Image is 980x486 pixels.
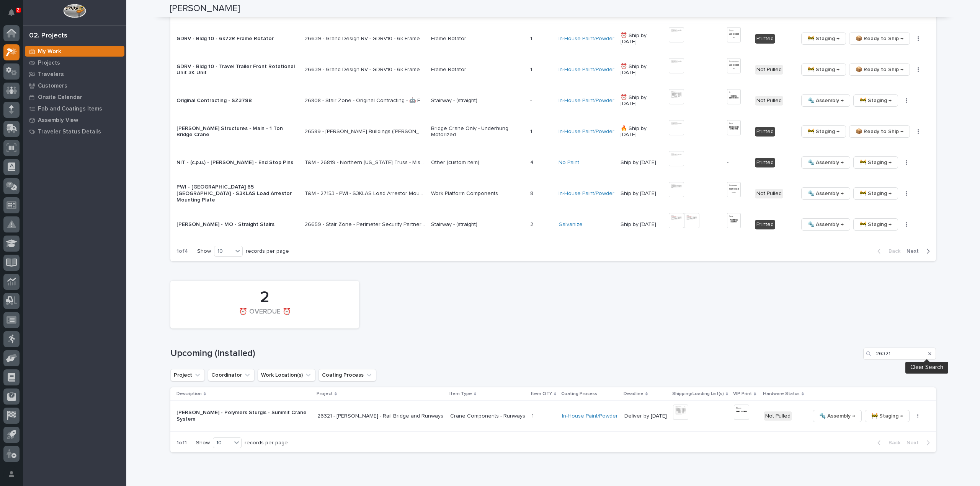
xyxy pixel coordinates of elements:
p: Projects [38,60,60,67]
a: In-House Paint/Powder [559,190,614,197]
p: Travelers [38,71,64,78]
p: Show [196,440,210,446]
p: Project [317,390,333,398]
tr: [PERSON_NAME] - MO - Straight Stairs26659 - Stair Zone - Perimeter Security Partners - MO - Strai... [170,209,936,240]
p: VIP Print [733,390,752,398]
span: Next [906,439,923,446]
button: 🔩 Assembly → [801,94,850,107]
div: Printed [755,34,775,44]
p: GDRV - Bldg 10 - Travel Trailer Front Rotational Unit 3K Unit [176,63,299,76]
span: 📦 Ready to Ship → [856,65,903,74]
button: Back [871,248,903,255]
p: 8 [530,189,535,197]
p: 26639 - Grand Design RV - GDRV10 - 6k Frame Rotation Unit [305,34,426,42]
span: 📦 Ready to Ship → [856,34,903,43]
tr: GDRV - Bldg 10 - 6k72R Frame Rotator26639 - Grand Design RV - GDRV10 - 6k Frame Rotation Unit2663... [170,23,936,54]
span: 🚧 Staging → [860,220,892,229]
button: Next [903,439,936,446]
a: Travelers [23,68,126,80]
p: Ship by [DATE] [621,190,662,197]
button: 🔩 Assembly → [801,218,850,231]
p: Other (custom item) [431,159,524,166]
h1: Upcoming (Installed) [170,348,860,359]
a: Onsite Calendar [23,91,126,103]
p: 2 [530,220,535,228]
div: Not Pulled [755,65,783,75]
p: 26589 - Zook Buildings (Stoltzfus Structures) - 1 Ton Bridge [305,127,426,135]
p: ⏰ Ship by [DATE] [621,94,662,107]
p: Original Contracting - SZ3788 [176,98,299,104]
p: 1 [532,411,535,419]
tr: GDRV - Bldg 10 - Travel Trailer Front Rotational Unit 3K Unit26639 - Grand Design RV - GDRV10 - 6... [170,54,936,85]
button: 🚧 Staging → [853,187,898,200]
p: records per page [245,440,288,446]
p: GDRV - Bldg 10 - 6k72R Frame Rotator [176,36,299,42]
p: Frame Rotator [431,36,524,42]
div: Not Pulled [755,96,783,106]
p: NIT - (c.p.u.) - [PERSON_NAME] - End Stop Pins [176,159,299,166]
span: 🔩 Assembly → [819,411,855,421]
p: 1 of 1 [170,434,193,452]
p: Frame Rotator [431,67,524,73]
button: Next [903,248,936,255]
a: Assembly View [23,114,126,126]
p: Stairway - (straight) [431,98,524,104]
span: 🚧 Staging → [808,65,840,74]
tr: NIT - (c.p.u.) - [PERSON_NAME] - End Stop PinsT&M - 26819 - Northern [US_STATE] Truss - Misc. Pla... [170,147,936,178]
span: 🔩 Assembly → [808,220,844,229]
button: Work Location(s) [258,369,315,381]
p: Onsite Calendar [38,94,82,101]
div: 10 [213,439,232,447]
p: records per page [246,248,289,255]
a: Projects [23,57,126,68]
div: 2 [183,288,346,307]
p: [PERSON_NAME] Structures - Main - 1 Ton Bridge Crane [176,125,299,138]
button: 🚧 Staging → [801,33,846,45]
p: Crane Components - Runways [450,413,526,419]
span: 🚧 Staging → [860,189,892,198]
p: Fab and Coatings Items [38,106,102,112]
span: Next [906,248,923,255]
p: ⏰ Ship by [DATE] [621,33,662,46]
span: 🔩 Assembly → [808,158,844,167]
h2: [PERSON_NAME] [170,3,240,14]
p: 1 [530,65,534,73]
tr: [PERSON_NAME] Structures - Main - 1 Ton Bridge Crane26589 - [PERSON_NAME] Buildings ([PERSON_NAME... [170,116,936,147]
a: Traveler Status Details [23,126,126,137]
div: Printed [755,220,775,229]
a: In-House Paint/Powder [559,128,614,135]
span: 🔩 Assembly → [808,189,844,198]
p: Deliver by [DATE] [624,413,667,419]
div: 10 [214,247,233,255]
p: Shipping/Loading List(s) [672,390,724,398]
p: Item QTY [531,390,552,398]
tr: PWI - [GEOGRAPHIC_DATA] 65 [GEOGRAPHIC_DATA] - S3KLAS Load Arrestor Mounting PlateT&M - 27153 - P... [170,178,936,209]
a: Fab and Coatings Items [23,103,126,114]
div: Not Pulled [755,189,783,198]
span: 🔩 Assembly → [808,96,844,105]
p: - [530,96,533,104]
p: Ship by [DATE] [621,159,662,166]
button: 📦 Ready to Ship → [849,33,910,45]
button: Coating Process [318,369,376,381]
p: [PERSON_NAME] - MO - Straight Stairs [176,221,299,228]
div: ⏰ OVERDUE ⏰ [183,308,346,324]
a: In-House Paint/Powder [562,413,618,419]
a: Galvanize [559,221,583,228]
button: 🔩 Assembly → [801,156,850,169]
span: 🚧 Staging → [860,96,892,105]
p: 4 [530,158,535,166]
span: Back [884,248,900,255]
button: 🚧 Staging → [801,63,846,76]
button: 🚧 Staging → [853,156,898,169]
a: My Work [23,46,126,57]
p: 🔥 Ship by [DATE] [621,125,662,138]
div: Not Pulled [764,411,792,421]
p: 1 [530,127,534,135]
p: Bridge Crane Only - Underhung Motorized [431,125,524,138]
span: Back [884,439,900,446]
p: 26321 - [PERSON_NAME] - Rail Bridge and Runways [317,411,445,419]
p: 1 [530,34,534,42]
tr: Original Contracting - SZ378826808 - Stair Zone - Original Contracting - 🤖 E-Commerce Stair Order... [170,85,936,116]
p: Work Platform Components [431,190,524,197]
